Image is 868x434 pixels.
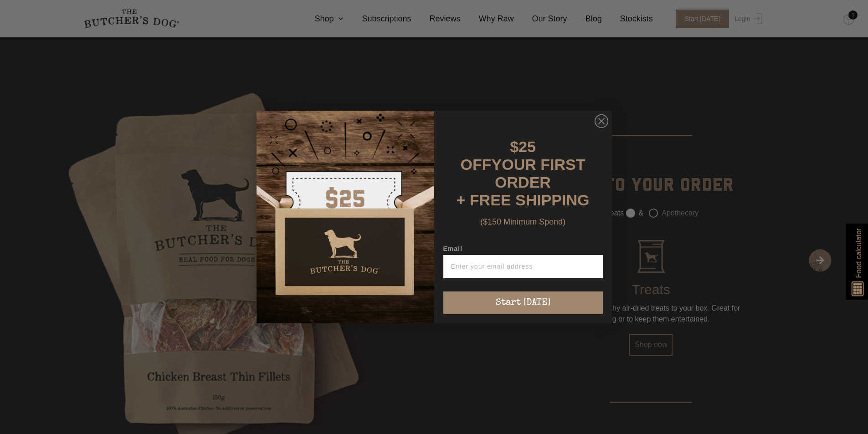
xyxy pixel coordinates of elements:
[257,111,434,323] img: d0d537dc-5429-4832-8318-9955428ea0a1.jpeg
[443,291,603,314] button: Start [DATE]
[461,138,536,173] span: $25 OFF
[480,217,565,226] span: ($150 Minimum Spend)
[443,255,603,278] input: Enter your email address
[457,156,590,209] span: YOUR FIRST ORDER + FREE SHIPPING
[853,228,864,278] span: Food calculator
[595,114,608,128] button: Close dialog
[443,245,603,255] label: Email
